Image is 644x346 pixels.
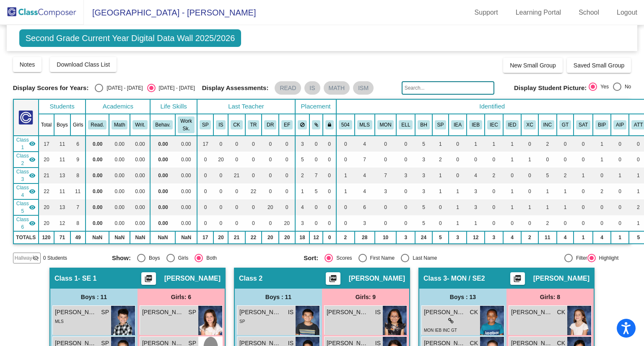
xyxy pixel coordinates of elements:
[309,136,323,152] td: 0
[396,168,415,183] td: 3
[262,136,279,152] td: 0
[611,114,629,136] th: Academic Improvement Plan
[451,120,464,129] button: IEA
[213,168,228,183] td: 0
[13,136,39,152] td: Sofia Prudencio - SE 1
[228,183,245,199] td: 0
[375,183,397,199] td: 3
[143,274,153,286] mat-icon: picture_as_pdf
[323,114,336,136] th: Keep with teacher
[593,114,611,136] th: Behavior Intervention Plan
[86,136,109,152] td: 0.00
[178,116,194,133] button: Work Sk.
[70,199,86,215] td: 7
[86,152,109,168] td: 0.00
[262,168,279,183] td: 0
[213,215,228,231] td: 0
[54,199,70,215] td: 13
[375,199,397,215] td: 0
[574,199,593,215] td: 0
[559,120,571,129] button: GT
[130,215,150,231] td: 0.00
[593,152,611,168] td: 1
[213,136,228,152] td: 0
[54,136,70,152] td: 11
[245,215,262,231] td: 0
[503,168,522,183] td: 0
[228,114,245,136] th: Cortnie Kesner
[245,199,262,215] td: 0
[396,152,415,168] td: 0
[485,136,503,152] td: 1
[197,99,295,114] th: Last Teacher
[432,152,449,168] td: 2
[467,152,485,168] td: 0
[377,120,394,129] button: MON
[228,136,245,152] td: 0
[213,114,228,136] th: Isabella Sanchez
[70,114,86,136] th: Girls
[435,120,447,129] button: SP
[396,199,415,215] td: 0
[228,199,245,215] td: 0
[510,272,525,285] button: Print Students Details
[309,152,323,168] td: 0
[109,215,130,231] td: 0.00
[574,152,593,168] td: 0
[175,136,197,152] td: 0.00
[295,199,309,215] td: 4
[485,168,503,183] td: 2
[13,152,39,168] td: Isabella Sanchez - No Class Name
[13,199,39,215] td: Danielle Roach - No Class Name
[262,199,279,215] td: 20
[396,114,415,136] th: English Language Learner
[355,152,375,168] td: 7
[597,83,609,90] div: Yes
[130,183,150,199] td: 0.00
[449,136,467,152] td: 0
[323,199,336,215] td: 0
[355,199,375,215] td: 6
[54,168,70,183] td: 13
[467,199,485,215] td: 3
[245,183,262,199] td: 22
[512,274,522,286] mat-icon: picture_as_pdf
[216,120,226,129] button: IS
[54,152,70,168] td: 11
[336,183,355,199] td: 1
[574,136,593,152] td: 0
[574,183,593,199] td: 0
[503,152,522,168] td: 1
[503,114,522,136] th: IEP - D
[197,152,214,168] td: 0
[109,136,130,152] td: 0.00
[467,183,485,199] td: 3
[132,120,148,129] button: Writ.
[109,168,130,183] td: 0.00
[295,183,309,199] td: 1
[336,168,355,183] td: 1
[538,199,557,215] td: 1
[396,183,415,199] td: 0
[309,199,323,215] td: 0
[485,183,503,199] td: 0
[396,136,415,152] td: 0
[375,136,397,152] td: 0
[593,136,611,152] td: 1
[150,99,197,114] th: Life Skills
[521,152,538,168] td: 1
[574,62,624,69] span: Saved Small Group
[245,152,262,168] td: 0
[355,183,375,199] td: 4
[353,81,374,95] mat-chip: ISM
[399,120,413,129] button: ELL
[557,152,574,168] td: 0
[309,168,323,183] td: 7
[309,114,323,136] th: Keep with students
[228,152,245,168] td: 0
[141,272,156,285] button: Print Students Details
[323,168,336,183] td: 0
[611,152,629,168] td: 0
[611,183,629,199] td: 0
[432,136,449,152] td: 1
